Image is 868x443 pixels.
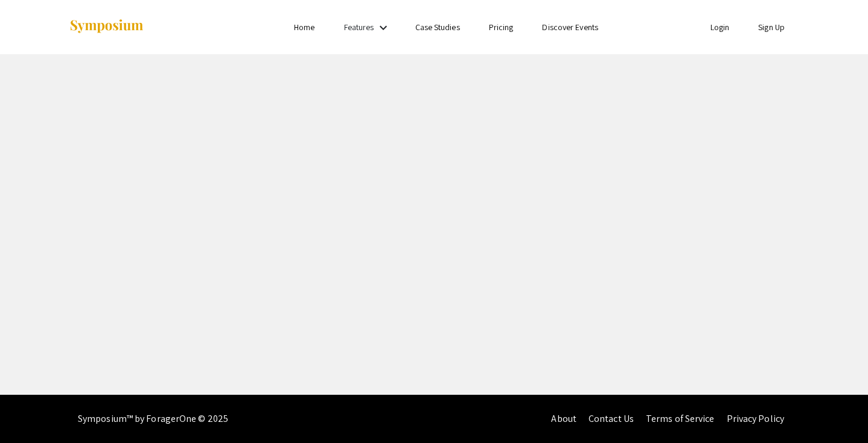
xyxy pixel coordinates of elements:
img: Symposium by ForagerOne [69,19,144,35]
a: Login [710,22,730,33]
div: Symposium™ by ForagerOne © 2025 [78,395,228,443]
a: Case Studies [415,22,460,33]
a: Sign Up [758,22,785,33]
a: Features [344,22,374,33]
a: Pricing [489,22,514,33]
a: About [551,412,576,425]
a: Terms of Service [646,412,715,425]
a: Discover Events [542,22,598,33]
a: Contact Us [589,412,634,425]
a: Privacy Policy [727,412,784,425]
mat-icon: Expand Features list [376,20,391,35]
a: Home [294,22,314,33]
